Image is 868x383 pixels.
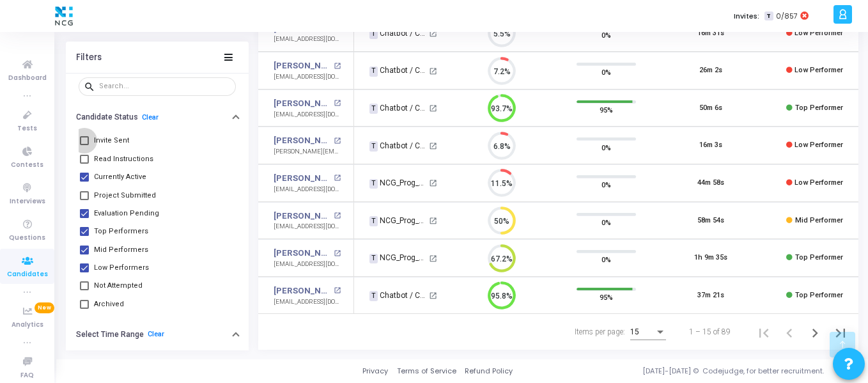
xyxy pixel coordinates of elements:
[369,29,378,39] span: T
[76,52,102,63] div: Filters
[764,12,773,21] span: T
[17,123,37,134] span: Tests
[689,326,731,338] div: 1 – 15 of 89
[601,253,611,266] span: 0%
[369,254,378,264] span: T
[274,134,330,147] a: [PERSON_NAME]
[429,217,437,225] mat-icon: open_in_new
[600,291,613,304] span: 95%
[52,3,76,29] img: logo
[697,28,724,39] div: 16m 31s
[94,224,148,239] span: Top Performers
[94,297,124,312] span: Archived
[7,269,48,280] span: Candidates
[601,141,611,153] span: 0%
[630,327,639,336] span: 15
[751,319,777,345] button: First page
[630,328,666,337] mat-select: Items per page:
[274,222,341,231] div: [EMAIL_ADDRESS][DOMAIN_NAME]
[12,320,43,331] span: Analytics
[369,102,427,114] div: Chatbot / Conversational AI Engineer Assessment
[362,366,388,377] a: Privacy
[697,215,724,226] div: 58m 54s
[601,216,611,229] span: 0%
[397,366,456,377] a: Terms of Service
[274,147,341,157] div: [PERSON_NAME][EMAIL_ADDRESS][DOMAIN_NAME]
[429,67,437,75] mat-icon: open_in_new
[369,291,378,301] span: T
[802,319,828,345] button: Next page
[334,287,341,294] mat-icon: open_in_new
[94,152,153,167] span: Read Instructions
[94,187,156,203] span: Project Submitted
[734,11,759,22] label: Invites:
[794,141,843,149] span: Low Performer
[513,366,852,377] div: [DATE]-[DATE] © Codejudge, for better recruitment.
[369,215,427,226] div: NCG_Prog_JavaFS_2025_Test
[601,29,611,42] span: 0%
[429,179,437,187] mat-icon: open_in_new
[429,104,437,113] mat-icon: open_in_new
[601,66,611,79] span: 0%
[84,81,99,92] mat-icon: search
[369,290,427,301] div: Chatbot / Conversational AI Engineer Assessment
[334,137,341,145] mat-icon: open_in_new
[8,73,47,84] span: Dashboard
[99,82,231,90] input: Search...
[699,103,722,114] div: 50m 6s
[795,104,843,112] span: Top Performer
[699,65,722,76] div: 26m 2s
[369,65,427,76] div: Chatbot / Conversational AI Engineer Assessment
[10,196,45,207] span: Interviews
[142,113,159,121] a: Clear
[11,160,43,171] span: Contests
[94,260,149,276] span: Low Performers
[334,100,341,107] mat-icon: open_in_new
[334,212,341,219] mat-icon: open_in_new
[274,285,330,297] a: [PERSON_NAME]
[429,142,437,150] mat-icon: open_in_new
[274,72,341,82] div: [EMAIL_ADDRESS][DOMAIN_NAME]
[94,169,146,185] span: Currently Active
[369,177,427,189] div: NCG_Prog_JavaFS_2025_Test
[575,326,625,338] div: Items per page:
[369,252,427,263] div: NCG_Prog_JavaFS_2025_Test
[274,59,330,72] a: [PERSON_NAME]
[600,104,613,116] span: 95%
[94,133,129,148] span: Invite Sent
[76,330,144,340] h6: Select Time Range
[66,107,249,127] button: Candidate StatusClear
[777,319,802,345] button: Previous page
[794,178,843,187] span: Low Performer
[334,63,341,70] mat-icon: open_in_new
[429,292,437,300] mat-icon: open_in_new
[795,216,843,224] span: Mid Performer
[369,179,378,189] span: T
[274,110,341,120] div: [EMAIL_ADDRESS][DOMAIN_NAME]
[9,233,45,244] span: Questions
[369,27,427,39] div: Chatbot / Conversational AI Engineer Assessment
[334,175,341,182] mat-icon: open_in_new
[35,302,54,313] span: New
[697,290,724,301] div: 37m 21s
[369,66,378,77] span: T
[694,253,727,263] div: 1h 9m 35s
[20,370,34,381] span: FAQ
[274,172,330,185] a: [PERSON_NAME]
[94,206,159,221] span: Evaluation Pending
[794,66,843,74] span: Low Performer
[601,178,611,191] span: 0%
[274,35,341,44] div: [EMAIL_ADDRESS][DOMAIN_NAME]
[274,97,330,110] a: [PERSON_NAME]
[776,11,798,22] span: 0/857
[369,141,378,152] span: T
[429,29,437,38] mat-icon: open_in_new
[274,185,341,194] div: [EMAIL_ADDRESS][DOMAIN_NAME]
[794,29,843,37] span: Low Performer
[94,278,143,293] span: Not Attempted
[828,319,853,345] button: Last page
[274,210,330,223] a: [PERSON_NAME]
[465,366,513,377] a: Refund Policy
[369,216,378,226] span: T
[274,297,341,307] div: [EMAIL_ADDRESS][DOMAIN_NAME]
